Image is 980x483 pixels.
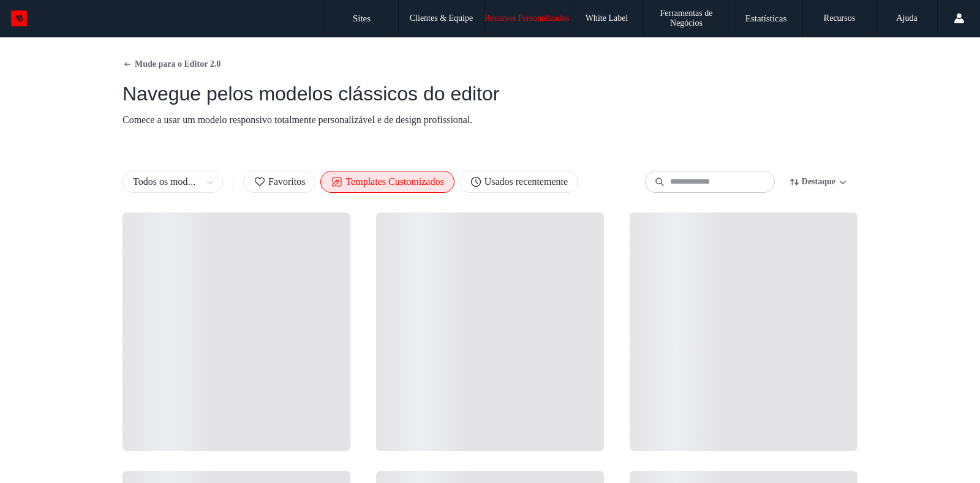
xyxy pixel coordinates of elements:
[745,13,787,24] label: Estatísticas
[243,171,315,193] button: Favoritos
[123,113,858,127] span: Comece a usar um modelo responsivo totalmente personalizável e de design profissional.
[470,175,568,189] span: Usados recentemente
[824,13,855,23] label: Recursos
[484,13,570,23] label: Recursos Personalizados
[644,9,729,28] label: Ferramentas de Negócios
[459,171,578,193] button: Usados recentemente
[780,172,858,192] button: Destaque
[133,176,203,187] span: Todos os modelos
[123,54,221,74] button: Mude para o Editor 2.0
[254,175,305,189] span: Favoritos
[353,13,371,24] label: Sites
[410,13,473,23] label: Clientes & Equipe
[320,171,454,193] button: Templates Customizados
[123,81,858,106] span: Navegue pelos modelos clássicos do editor
[896,13,917,23] label: Ajuda
[123,171,203,192] button: Todos os modelos
[331,175,443,189] span: Templates Customizados
[586,13,628,23] label: White Label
